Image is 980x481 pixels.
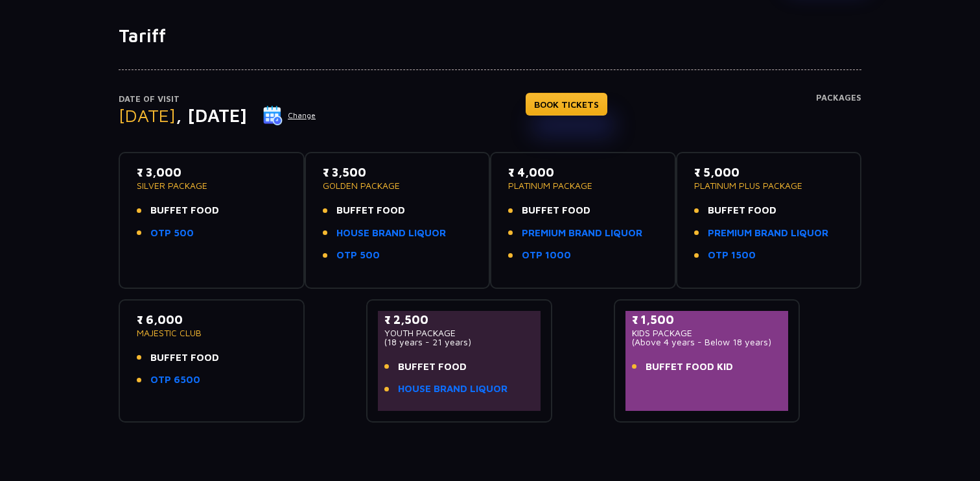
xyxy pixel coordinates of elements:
[262,105,316,126] button: Change
[398,382,507,397] a: HOUSE BRAND LIQUOR
[137,328,286,338] p: MAJESTIC CLUB
[150,373,200,388] a: OTP 6500
[137,164,286,181] p: ₹ 3,000
[176,105,247,126] span: , [DATE]
[384,328,534,338] p: YOUTH PACKAGE
[632,338,782,347] p: (Above 4 years - Below 18 years)
[336,203,405,218] span: BUFFET FOOD
[522,226,642,241] a: PREMIUM BRAND LIQUOR
[398,360,467,375] span: BUFFET FOOD
[323,181,472,190] p: GOLDEN PACKAGE
[694,181,844,190] p: PLATINUM PLUS PACKAGE
[526,93,607,116] a: BOOK TICKETS
[522,203,590,218] span: BUFFET FOOD
[384,311,534,328] p: ₹ 2,500
[508,164,658,181] p: ₹ 4,000
[632,311,782,328] p: ₹ 1,500
[708,226,828,241] a: PREMIUM BRAND LIQUOR
[119,93,316,106] p: Date of Visit
[646,360,733,375] span: BUFFET FOOD KID
[522,248,571,263] a: OTP 1000
[384,338,534,347] p: (18 years - 21 years)
[119,105,176,126] span: [DATE]
[336,248,380,263] a: OTP 500
[137,181,286,190] p: SILVER PACKAGE
[694,164,844,181] p: ₹ 5,000
[816,93,861,140] h4: Packages
[150,351,219,365] span: BUFFET FOOD
[632,328,782,338] p: KIDS PACKAGE
[708,203,776,218] span: BUFFET FOOD
[508,181,658,190] p: PLATINUM PACKAGE
[336,226,446,241] a: HOUSE BRAND LIQUOR
[323,164,472,181] p: ₹ 3,500
[150,226,194,241] a: OTP 500
[137,311,286,328] p: ₹ 6,000
[150,203,219,218] span: BUFFET FOOD
[708,248,756,263] a: OTP 1500
[119,25,861,47] h1: Tariff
